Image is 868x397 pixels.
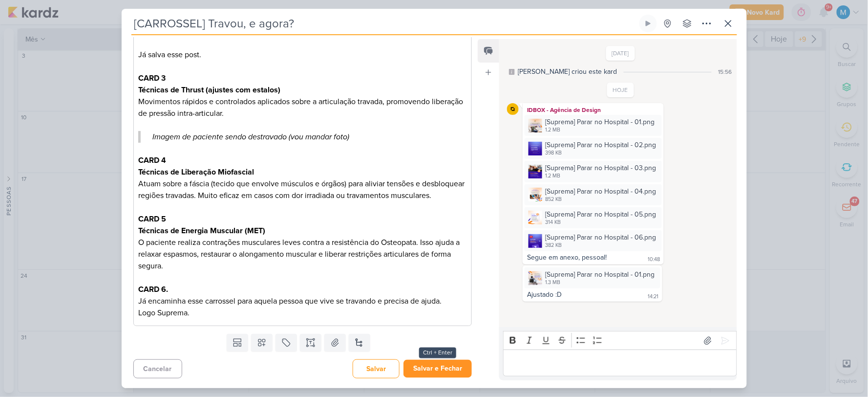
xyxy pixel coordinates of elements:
div: 314 KB [545,219,656,226]
div: Editor editing area: main [503,350,737,376]
div: Ajustado :D [527,290,562,299]
strong: CARD 4 [138,155,166,165]
div: IDBOX - Agência de Design [525,105,662,115]
div: [Suprema] Parar no Hospital - 03.png [545,163,656,173]
strong: CARD 3 [138,73,166,83]
div: 852 KB [545,196,656,203]
div: 15:56 [719,67,732,76]
div: [Suprema] Parar no Hospital - 01.png [525,115,662,136]
div: [Suprema] Parar no Hospital - 01.png [525,267,660,288]
p: Logo Suprema. [138,307,466,319]
img: s1UIiNZsAbPKshe5mK1eqbfl3RlwjbiaK4ZRVW7p.png [529,211,542,224]
p: Imagem de paciente sendo destravado (vou mandar foto) [152,131,455,143]
input: Kard Sem Título [131,15,637,32]
div: 1.3 MB [545,279,655,287]
img: lYg7s7H6pdsRznNMcQB7xwgaQLc4FTnzHTKRzxCP.png [529,119,542,132]
p: Já salva esse post. [138,49,466,61]
img: IDBOX - Agência de Design [507,103,519,115]
div: Segue em anexo, pessoal! [527,253,607,262]
strong: Técnicas de Energia Muscular (MET) [138,226,265,236]
img: LyPhfPa7PrFYt2WlJmmGpOWiZkcubRQoghbE8KEd.png [529,142,542,155]
div: Ctrl + Enter [419,348,456,358]
strong: Técnicas de Liberação Miofascial [138,167,254,177]
div: [Suprema] Parar no Hospital - 04.png [545,186,656,197]
div: [Suprema] Parar no Hospital - 01.png [545,117,655,127]
div: Editor toolbar [503,331,737,350]
strong: CARD 6. [138,285,168,294]
p: Atuam sobre a fáscia (tecido que envolve músculos e órgãos) para aliviar tensões e desbloquear re... [138,178,466,201]
img: V9FaDOSsgLUNX8XuqmKnVSvGhmkFI6mVJDvf2cmG.png [529,271,542,285]
div: 1.2 MB [545,172,656,180]
strong: CARD 5 [138,214,166,224]
div: [Suprema] Parar no Hospital - 02.png [545,140,656,150]
div: 1.2 MB [545,126,655,134]
p: O paciente realiza contrações musculares leves contra a resistência do Osteopata. Isso ajuda a re... [138,237,466,272]
img: GF6t0LVrWJ7KwBQIPIHs09uaNBkMSiJOPYVjz95W.png [529,188,542,201]
strong: Técnicas de Thrust (ajustes com estalos) [138,85,280,95]
div: [Suprema] Parar no Hospital - 06.png [525,230,662,251]
div: Ligar relógio [644,20,652,27]
div: [Suprema] Parar no Hospital - 02.png [525,138,662,159]
div: [Suprema] Parar no Hospital - 06.png [545,232,656,243]
img: oIQHPryN0FzKIvKgRuxqWRZEZVFJg5FKaom1vMHF.png [529,234,542,248]
div: [PERSON_NAME] criou este kard [518,66,617,77]
div: [Suprema] Parar no Hospital - 01.png [545,269,655,280]
div: 398 KB [545,149,656,157]
div: [Suprema] Parar no Hospital - 05.png [525,207,662,228]
p: Movimentos rápidos e controlados aplicados sobre a articulação travada, promovendo liberação de p... [138,96,466,119]
button: Salvar e Fechar [403,360,472,378]
p: Já encaminha esse carrossel para aquela pessoa que vive se travando e precisa de ajuda. [138,295,466,307]
button: Salvar [353,359,400,378]
button: Cancelar [133,359,182,378]
div: [Suprema] Parar no Hospital - 05.png [545,209,656,220]
div: [Suprema] Parar no Hospital - 04.png [525,184,662,205]
div: 382 KB [545,242,656,249]
div: [Suprema] Parar no Hospital - 03.png [525,161,662,182]
img: gSMY6OEe6H6pCR4HsBndAXS2FSU1egsF8usuW5Mp.png [529,165,542,178]
div: 14:21 [648,293,658,301]
div: 10:48 [648,256,660,264]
